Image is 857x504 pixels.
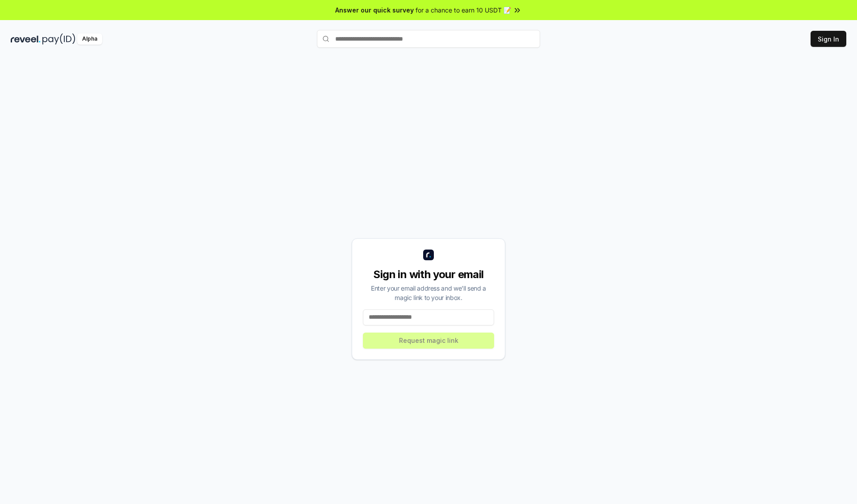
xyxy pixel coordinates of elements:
span: for a chance to earn 10 USDT 📝 [416,5,511,15]
div: Alpha [77,33,102,45]
div: Sign in with your email [363,267,494,282]
div: Enter your email address and we’ll send a magic link to your inbox. [363,283,494,302]
img: pay_id [42,33,75,45]
button: Sign In [811,31,846,47]
img: reveel_dark [11,33,41,45]
span: Answer our quick survey [335,5,414,15]
img: logo_small [423,250,434,260]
